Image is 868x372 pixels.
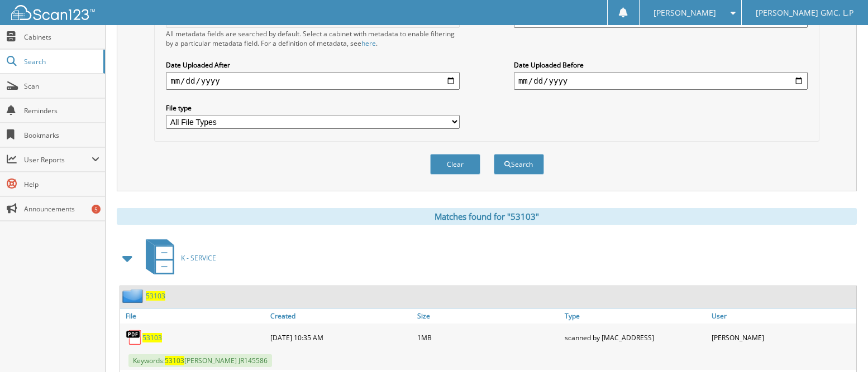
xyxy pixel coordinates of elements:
input: start [166,72,460,90]
div: [PERSON_NAME] [709,326,856,349]
div: All metadata fields are searched by default. Select a cabinet with metadata to enable filtering b... [166,29,460,48]
span: User Reports [24,155,92,165]
iframe: Chat Widget [812,318,868,372]
a: 53103 [146,291,165,301]
input: end [514,72,808,90]
span: Bookmarks [24,131,99,140]
span: Announcements [24,204,99,214]
span: Search [24,57,98,66]
a: User [709,308,856,323]
img: PDF.png [126,329,142,346]
span: Help [24,180,99,189]
img: scan123-logo-white.svg [11,5,95,20]
button: Search [494,154,544,175]
span: [PERSON_NAME] GMC, L.P [756,9,853,16]
span: Scan [24,81,99,91]
div: Matches found for "53103" [117,208,857,225]
span: Reminders [24,106,99,115]
label: Date Uploaded After [166,60,460,70]
button: Clear [430,154,480,175]
span: 53103 [165,356,184,365]
a: Size [414,308,562,323]
a: 53103 [142,333,162,342]
span: Keywords: [PERSON_NAME] JR145586 [128,354,272,367]
a: File [120,308,268,323]
label: File type [166,103,460,113]
div: 1MB [414,326,562,349]
div: 5 [92,205,101,214]
a: Created [268,308,415,323]
span: [PERSON_NAME] [654,9,716,16]
a: Type [562,308,709,323]
a: here [361,38,376,48]
span: Cabinets [24,32,99,42]
a: K - SERVICE [139,236,216,280]
div: [DATE] 10:35 AM [268,326,415,349]
span: K - SERVICE [181,253,216,263]
img: folder2.png [122,289,146,303]
label: Date Uploaded Before [514,60,808,70]
div: scanned by [MAC_ADDRESS] [562,326,709,349]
